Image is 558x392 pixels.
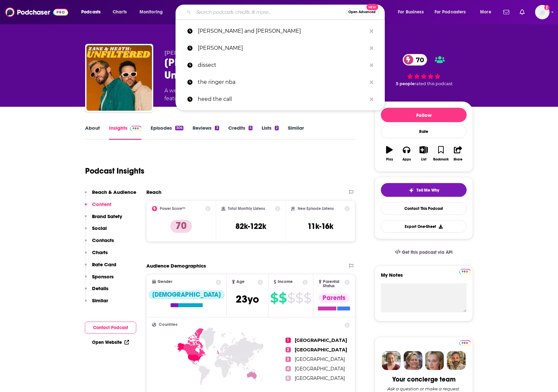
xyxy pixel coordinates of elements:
div: A weekly podcast [164,87,300,103]
img: Sydney Profile [382,351,401,370]
button: Brand Safety [85,213,122,225]
p: heed the call [198,91,366,108]
button: tell me why sparkleTell Me Why [381,183,467,197]
p: Charts [92,249,108,255]
span: [GEOGRAPHIC_DATA] [295,356,345,362]
a: heed the call [176,91,385,108]
span: 5 people [396,81,415,86]
button: open menu [393,7,432,17]
div: 5 [249,126,252,130]
button: Share [450,142,467,165]
a: Similar [288,125,304,140]
img: Jules Profile [425,351,444,370]
button: Bookmark [432,142,449,165]
a: Pro website [459,268,471,274]
button: Similar [85,297,108,309]
span: Income [278,280,293,284]
button: open menu [135,7,171,17]
span: $ [279,293,287,303]
p: Social [92,225,107,231]
span: Tell Me Why [417,188,439,193]
span: Monitoring [139,8,163,17]
span: For Business [398,8,424,17]
h2: Power Score™ [160,206,185,211]
div: Ask a question or make a request. [387,386,460,391]
input: Search podcasts, credits, & more... [194,7,345,17]
img: tell me why sparkle [409,188,414,193]
span: [GEOGRAPHIC_DATA] [295,375,345,381]
div: Share [454,158,462,161]
a: dissect [176,57,385,74]
button: Social [85,225,107,237]
img: Zane and Heath: Unfiltered [86,45,152,111]
button: open menu [77,7,109,17]
span: [GEOGRAPHIC_DATA] [295,337,347,343]
button: Sponsors [85,273,114,286]
p: Sponsors [92,273,114,280]
span: More [480,8,491,17]
button: open menu [430,7,475,17]
p: zane and heath [198,23,366,40]
img: User Profile [535,5,549,19]
div: [DEMOGRAPHIC_DATA] [148,290,225,299]
a: the ringer nba [176,74,385,91]
p: Details [92,285,108,291]
p: Brand Safety [92,213,122,219]
div: 70 5 peoplerated this podcast [375,50,473,91]
span: 5 [286,376,291,381]
p: dissect [198,57,366,74]
span: Parental Status [323,280,343,288]
span: 1 [286,338,291,343]
span: New [366,4,378,10]
img: Barbara Profile [403,351,422,370]
span: For Podcasters [435,8,466,17]
p: 70 [170,220,192,233]
span: 23 yo [236,293,259,306]
a: Contact This Podcast [381,202,467,215]
span: $ [304,293,311,303]
span: Get this podcast via API [402,250,453,255]
h3: 82k-122k [235,221,266,231]
div: Apps [402,158,411,161]
p: Similar [92,297,108,304]
h2: Audience Demographics [146,263,206,269]
span: 2 [286,347,291,352]
a: Episodes306 [151,125,183,140]
button: open menu [475,7,499,17]
button: Details [85,285,108,297]
span: [GEOGRAPHIC_DATA] [295,366,345,372]
h3: 11k-16k [307,221,333,231]
div: 3 [215,126,219,130]
a: 70 [403,54,427,65]
svg: Add a profile image [544,5,549,10]
span: $ [287,293,295,303]
span: featuring [164,95,300,103]
div: Bookmark [433,158,449,161]
label: My Notes [381,272,467,283]
h2: Total Monthly Listens [228,206,265,211]
span: Countries [159,323,177,327]
p: Contacts [92,237,114,243]
img: Jon Profile [447,351,466,370]
span: $ [295,293,303,303]
a: Show notifications dropdown [517,7,527,18]
button: Open AdvancedNew [345,8,379,16]
a: Charts [108,7,131,17]
a: InsightsPodchaser Pro [109,125,141,140]
button: Apps [398,142,415,165]
span: Podcasts [81,8,101,17]
button: Export One-Sheet [381,220,467,233]
button: List [415,142,432,165]
span: [GEOGRAPHIC_DATA] [295,347,347,353]
button: Show profile menu [535,5,549,19]
span: 4 [286,366,291,371]
img: Podchaser - Follow, Share and Rate Podcasts [5,6,68,18]
span: Open Advanced [348,10,376,14]
a: Get this podcast via API [390,244,458,260]
span: Charts [113,8,127,17]
h2: New Episode Listens [298,206,334,211]
div: Parents [319,293,349,303]
div: 2 [275,126,279,130]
